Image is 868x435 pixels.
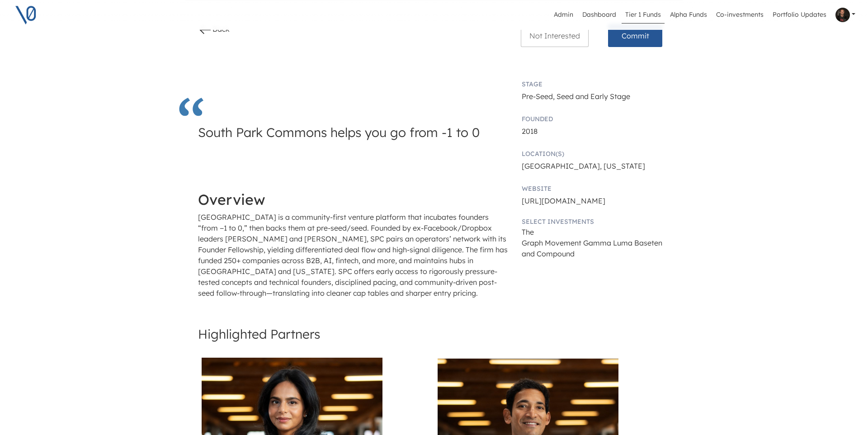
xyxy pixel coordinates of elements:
[608,24,662,47] button: Commit
[579,6,620,24] a: Dashboard
[198,191,509,208] h2: Overview
[14,4,37,26] img: V0 logo
[522,184,670,194] div: Website
[198,327,670,341] h3: Highlighted Partners
[521,24,589,47] button: Not Interested
[522,227,543,247] span: The Graph
[712,6,767,24] a: Co-investments
[622,6,665,24] a: Tier 1 Funds
[550,6,577,24] a: Admin
[522,196,605,205] a: [URL][DOMAIN_NAME]
[198,24,230,33] a: Back
[769,6,830,24] a: Portfolio Updates
[522,80,670,89] div: Stage
[835,8,850,22] img: Profile
[198,125,487,162] h3: South Park Commons helps you go from -1 to 0
[666,6,711,24] a: Alpha Funds
[545,238,581,247] span: Movement
[522,149,670,159] div: Location(s)
[198,212,509,298] p: [GEOGRAPHIC_DATA] is a community-first venture platform that incubates founders “from −1 to 0,” t...
[522,127,538,136] span: 2018
[522,217,670,227] div: Select Investments
[522,161,645,170] span: [GEOGRAPHIC_DATA], [US_STATE]
[522,92,630,101] span: Pre-Seed, Seed and Early Stage
[613,238,632,247] span: Luma
[583,238,611,247] span: Gamma
[522,114,670,124] div: Founded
